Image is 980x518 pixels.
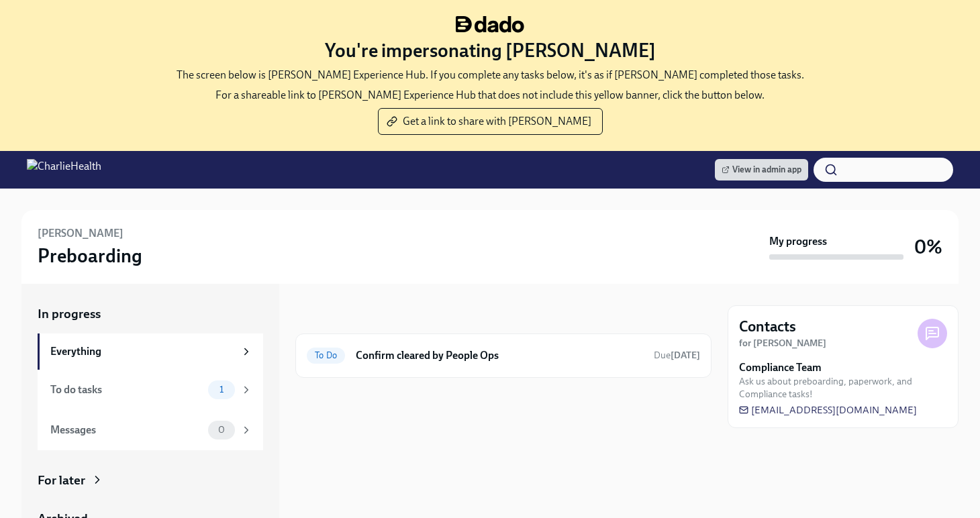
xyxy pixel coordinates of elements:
div: In progress [295,305,358,323]
div: To do tasks [50,382,203,397]
strong: Compliance Team [739,360,822,375]
div: Everything [50,344,235,359]
span: To Do [307,350,345,360]
div: Messages [50,423,203,437]
strong: My progress [769,234,827,249]
a: Everything [38,333,263,370]
a: Messages0 [38,410,263,450]
span: Due [654,350,700,361]
a: [EMAIL_ADDRESS][DOMAIN_NAME] [739,403,917,417]
div: For later [38,472,85,489]
img: dado [456,16,524,33]
span: Get a link to share with [PERSON_NAME] [389,115,591,128]
h3: 0% [914,235,942,259]
a: To DoConfirm cleared by People OpsDue[DATE] [307,345,700,366]
span: 1 [211,384,232,395]
h4: Contacts [739,317,796,337]
strong: [DATE] [671,350,700,361]
span: Ask us about preboarding, paperwork, and Compliance tasks! [739,375,947,401]
p: The screen below is [PERSON_NAME] Experience Hub. If you complete any tasks below, it's as if [PE... [177,68,804,83]
p: For a shareable link to [PERSON_NAME] Experience Hub that does not include this yellow banner, cl... [215,88,765,103]
a: For later [38,472,263,489]
button: Get a link to share with [PERSON_NAME] [378,108,603,135]
span: 0 [210,425,233,435]
span: View in admin app [722,163,801,176]
span: October 8th, 2025 09:00 [654,349,700,362]
h6: [PERSON_NAME] [38,226,124,241]
h6: Confirm cleared by People Ops [356,348,643,363]
a: To do tasks1 [38,370,263,410]
strong: for [PERSON_NAME] [739,338,826,349]
a: View in admin app [715,159,808,180]
a: In progress [38,305,263,323]
h3: You're impersonating [PERSON_NAME] [325,38,656,62]
img: CharlieHealth [27,159,101,180]
h3: Preboarding [38,244,142,268]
